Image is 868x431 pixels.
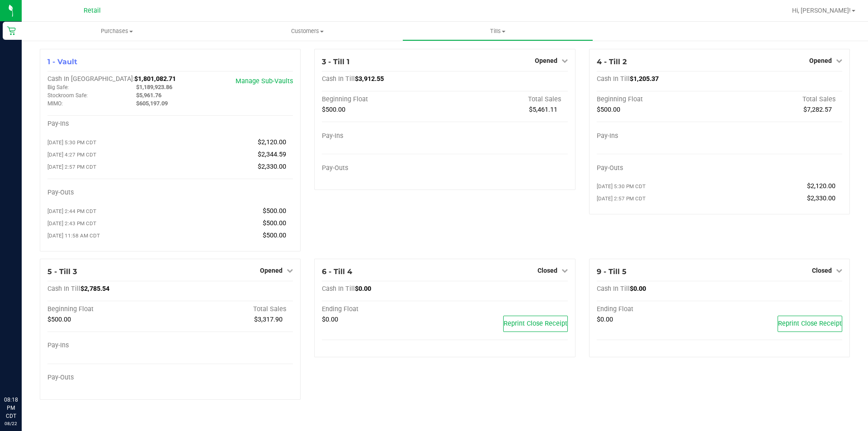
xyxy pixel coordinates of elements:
div: Beginning Float [47,305,170,313]
span: $2,120.00 [258,138,286,146]
span: $500.00 [263,219,286,227]
div: Total Sales [445,95,568,104]
span: [DATE] 5:30 PM CDT [47,139,96,146]
a: Manage Sub-Vaults [236,77,293,85]
span: 9 - Till 5 [597,267,627,276]
span: Cash In Till [597,75,630,83]
span: $2,330.00 [258,163,286,171]
span: Opened [535,57,557,64]
span: $500.00 [263,232,286,239]
span: Opened [260,267,283,274]
span: $2,330.00 [807,194,835,202]
span: [DATE] 2:57 PM CDT [47,164,96,170]
span: $1,801,082.71 [134,75,176,83]
span: Reprint Close Receipt [778,320,842,327]
span: $500.00 [322,106,345,114]
span: Purchases [22,27,212,35]
div: Beginning Float [322,95,445,104]
a: Tills [402,22,593,41]
span: Closed [812,267,832,274]
span: Retail [84,7,101,14]
span: $5,961.76 [136,92,161,99]
span: MIMO: [47,100,63,107]
div: Pay-Ins [47,341,170,350]
span: 1 - Vault [47,57,77,66]
a: Purchases [22,22,212,41]
button: Reprint Close Receipt [778,316,842,332]
span: Cash In Till [597,285,630,293]
span: Cash In Till [322,285,355,293]
span: Cash In [GEOGRAPHIC_DATA]: [47,75,134,83]
span: Reprint Close Receipt [504,320,567,327]
span: $500.00 [263,207,286,215]
span: 4 - Till 2 [597,57,627,66]
div: Pay-Ins [597,132,720,140]
span: $2,785.54 [80,285,109,293]
span: $0.00 [597,316,613,323]
span: $3,317.90 [254,316,283,323]
div: Pay-Outs [47,189,170,197]
span: Opened [809,57,832,64]
span: $7,282.57 [803,106,832,114]
span: Stockroom Safe: [47,92,88,99]
span: Hi, [PERSON_NAME]! [792,7,851,14]
span: $1,189,923.86 [136,84,172,90]
span: $5,461.11 [529,106,557,114]
span: [DATE] 5:30 PM CDT [597,183,646,189]
span: $0.00 [355,285,371,293]
span: $500.00 [597,106,620,114]
span: $605,197.09 [136,100,168,107]
span: 5 - Till 3 [47,267,77,276]
span: Tills [403,27,592,35]
div: Beginning Float [597,95,720,104]
div: Pay-Ins [47,120,170,128]
inline-svg: Retail [7,26,16,35]
span: $0.00 [322,316,338,323]
span: $0.00 [630,285,646,293]
span: $2,120.00 [807,182,835,190]
span: 6 - Till 4 [322,267,352,276]
span: Cash In Till [47,285,80,293]
span: $3,912.55 [355,75,384,83]
div: Total Sales [170,305,293,313]
p: 08/22 [4,420,18,427]
div: Pay-Outs [322,164,445,172]
div: Total Sales [719,95,842,104]
div: Ending Float [597,305,720,313]
span: Cash In Till [322,75,355,83]
span: Big Safe: [47,84,69,90]
iframe: Resource center [9,359,36,386]
span: [DATE] 2:44 PM CDT [47,208,96,214]
span: Closed [538,267,557,274]
span: Customers [212,27,402,35]
span: [DATE] 2:57 PM CDT [597,195,646,202]
button: Reprint Close Receipt [503,316,568,332]
div: Pay-Ins [322,132,445,140]
span: 3 - Till 1 [322,57,349,66]
p: 08:18 PM CDT [4,396,18,420]
div: Ending Float [322,305,445,313]
span: $500.00 [47,316,71,323]
a: Customers [212,22,402,41]
div: Pay-Outs [597,164,720,172]
iframe: Resource center unread badge [27,357,38,368]
span: $2,344.59 [258,151,286,158]
span: $1,205.37 [630,75,659,83]
span: [DATE] 2:43 PM CDT [47,220,96,227]
div: Pay-Outs [47,374,170,382]
span: [DATE] 4:27 PM CDT [47,152,96,158]
span: [DATE] 11:58 AM CDT [47,232,100,239]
